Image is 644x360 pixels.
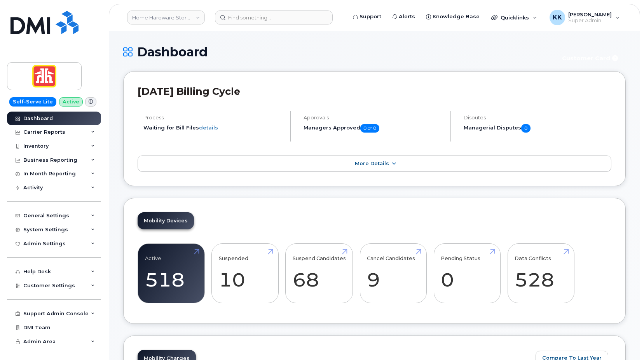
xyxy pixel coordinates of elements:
a: Suspend Candidates 68 [293,248,346,299]
h5: Managers Approved [304,124,444,133]
a: Suspended 10 [219,248,271,299]
a: Mobility Devices [138,212,194,229]
h4: Process [143,115,284,121]
li: Waiting for Bill Files [143,124,284,131]
h4: Approvals [304,115,444,121]
button: Customer Card [556,51,626,65]
a: Pending Status 0 [441,248,493,299]
span: More Details [355,161,389,166]
h5: Managerial Disputes [464,124,611,133]
span: 0 of 0 [360,124,379,133]
h1: Dashboard [123,45,552,59]
a: details [199,124,218,131]
span: 0 [521,124,531,133]
a: Cancel Candidates 9 [367,248,419,299]
h4: Disputes [464,115,611,121]
h2: [DATE] Billing Cycle [138,86,611,97]
a: Active 518 [145,248,197,299]
a: Data Conflicts 528 [515,248,567,299]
